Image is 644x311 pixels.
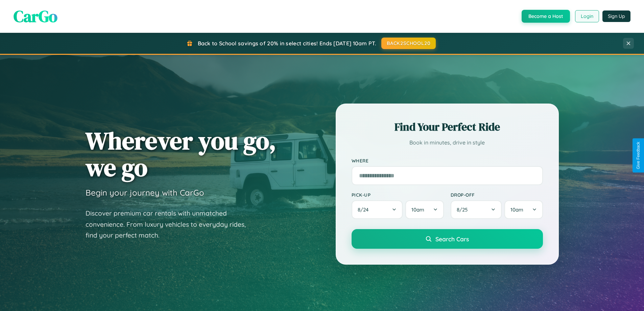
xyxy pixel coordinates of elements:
label: Drop-off [451,192,543,198]
h3: Begin your journey with CarGo [86,187,204,198]
button: Become a Host [522,10,570,23]
button: BACK2SCHOOL20 [381,38,436,49]
label: Where [352,158,543,163]
span: 8 / 25 [457,206,471,213]
button: 10am [405,200,444,219]
button: 8/25 [451,200,502,219]
button: Sign Up [602,10,630,22]
label: Pick-up [352,192,444,198]
span: CarGo [14,5,57,27]
span: Search Cars [435,235,469,243]
button: 8/24 [352,200,403,219]
h1: Wherever you go, we go [86,127,276,181]
h2: Find Your Perfect Ride [352,119,543,134]
span: 10am [411,206,424,213]
p: Book in minutes, drive in style [352,138,543,148]
div: Give Feedback [636,142,641,169]
span: 10am [510,206,523,213]
button: Search Cars [352,229,543,249]
p: Discover premium car rentals with unmatched convenience. From luxury vehicles to everyday rides, ... [86,208,255,241]
button: 10am [504,200,543,219]
span: Back to School savings of 20% in select cities! Ends [DATE] 10am PT. [198,40,376,47]
button: Login [575,10,599,22]
span: 8 / 24 [358,206,372,213]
